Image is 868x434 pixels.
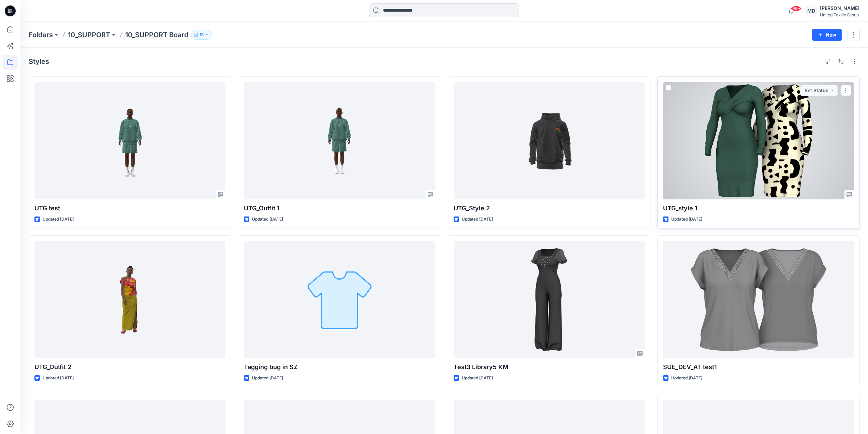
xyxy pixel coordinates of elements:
[125,30,188,40] p: 10_SUPPORT Board
[200,31,204,39] p: 15
[29,30,53,40] a: Folders
[454,241,645,358] a: Test3 Library5 KM
[244,204,435,213] p: UTG_Outfit 1
[820,12,859,17] div: United Textile Group
[252,216,283,223] p: Updated [DATE]
[462,216,493,223] p: Updated [DATE]
[244,82,435,199] a: UTG_Outfit 1
[244,241,435,358] a: Tagging bug in SZ
[454,204,645,213] p: UTG_Style 2
[462,375,493,382] p: Updated [DATE]
[820,4,859,12] div: [PERSON_NAME]
[671,216,702,223] p: Updated [DATE]
[68,30,110,40] a: 10_SUPPORT
[29,57,49,66] h4: Styles
[663,204,854,213] p: UTG_style 1
[663,362,854,372] p: SUE_DEV_AT test1
[191,30,212,40] button: 15
[812,29,842,41] button: New
[663,241,854,358] a: SUE_DEV_AT test1
[454,362,645,372] p: Test3 Library5 KM
[34,204,225,213] p: UTG test
[34,82,225,199] a: UTG test
[252,375,283,382] p: Updated [DATE]
[671,375,702,382] p: Updated [DATE]
[454,82,645,199] a: UTG_Style 2
[791,6,801,11] span: 99+
[805,5,817,17] div: MD
[244,362,435,372] p: Tagging bug in SZ
[43,375,74,382] p: Updated [DATE]
[663,82,854,199] a: UTG_style 1
[43,216,74,223] p: Updated [DATE]
[34,241,225,358] a: UTG_Outfit 2
[34,362,225,372] p: UTG_Outfit 2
